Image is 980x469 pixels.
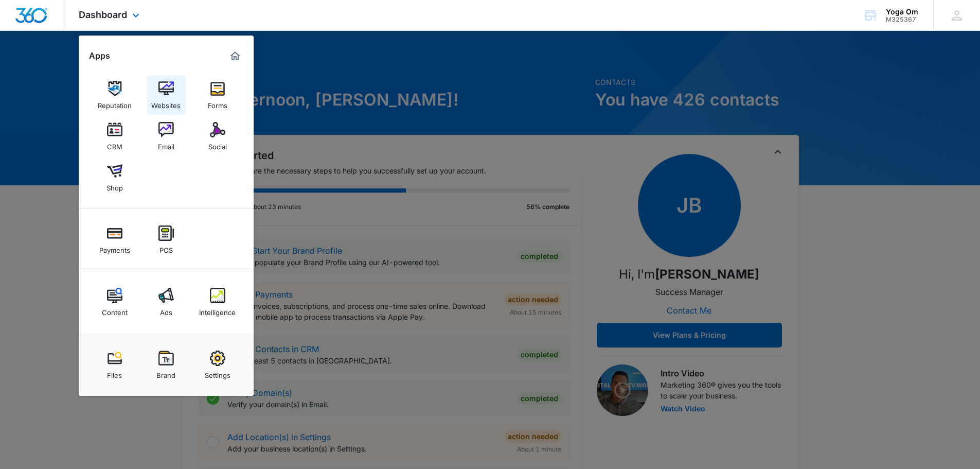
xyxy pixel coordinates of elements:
[95,76,134,115] a: Reputation
[147,220,186,259] a: POS
[102,303,128,317] div: Content
[158,137,174,151] div: Email
[95,117,134,156] a: CRM
[198,117,237,156] a: Social
[886,16,918,23] div: account id
[95,158,134,197] a: Shop
[198,76,237,115] a: Forms
[199,303,236,317] div: Intelligence
[95,283,134,322] a: Content
[198,283,237,322] a: Intelligence
[227,48,243,64] a: Marketing 360® Dashboard
[151,96,181,110] div: Websites
[205,366,230,379] div: Settings
[89,51,110,61] h2: Apps
[156,366,175,379] div: Brand
[159,241,173,254] div: POS
[208,137,227,151] div: Social
[98,96,132,110] div: Reputation
[147,283,186,322] a: Ads
[147,345,186,385] a: Brand
[147,76,186,115] a: Websites
[208,96,227,110] div: Forms
[95,220,134,259] a: Payments
[107,366,122,379] div: Files
[160,303,172,317] div: Ads
[99,241,130,254] div: Payments
[886,8,918,16] div: account name
[95,345,134,385] a: Files
[79,9,127,20] span: Dashboard
[107,137,122,151] div: CRM
[106,179,123,192] div: Shop
[198,345,237,385] a: Settings
[147,117,186,156] a: Email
